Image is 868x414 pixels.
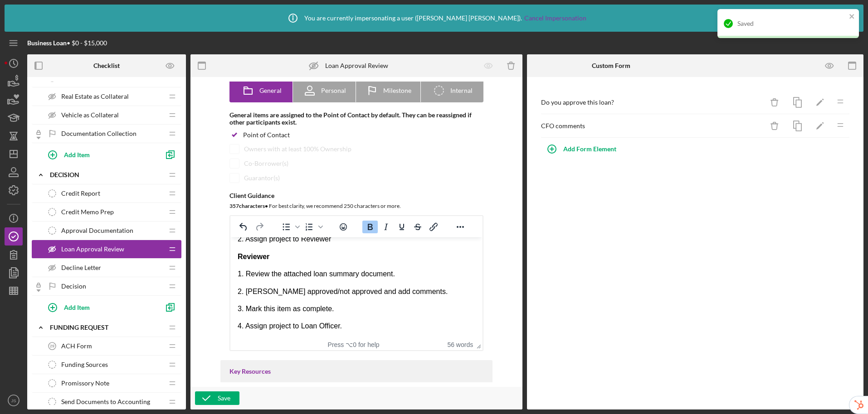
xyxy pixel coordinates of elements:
[541,140,625,158] button: Add Form Element
[61,93,129,100] span: Real Estate as Collateral
[61,380,109,387] span: Promissory Note
[563,140,616,158] div: Add Form Element
[61,264,101,271] span: Decline Letter
[314,341,394,348] div: Press ⌥0 for help
[229,192,483,199] div: Client Guidance
[61,361,108,368] span: Funding Sources
[336,221,351,233] button: Emojis
[229,202,268,209] b: 357 character s •
[195,391,239,405] button: Save
[524,14,586,22] a: Cancel Impersonation
[362,221,378,233] button: Bold
[64,146,90,163] div: Add Item
[61,246,124,253] span: Loan Approval Review
[27,39,67,47] b: Business Loan
[27,39,107,47] div: • $0 - $15,000
[61,342,92,350] span: ACH Form
[473,339,483,350] div: Press the Up and Down arrow keys to resize the editor.
[259,87,282,94] span: General
[244,174,280,182] div: Guarantor(s)
[50,171,163,178] div: Decision
[321,87,346,94] span: Personal
[61,130,137,137] span: Documentation Collection
[244,160,288,167] div: Co-Borrower(s)
[302,221,324,233] div: Numbered list
[61,111,119,119] span: Vehicle as Collateral
[7,32,245,42] p: 1. Review the attached loan summary document.
[236,221,251,233] button: Undo
[450,87,473,94] span: Internal
[394,221,410,233] button: Underline
[230,237,483,339] iframe: Rich Text Area
[737,20,846,27] div: Saved
[93,62,120,69] b: Checklist
[410,221,425,233] button: Strikethrough
[61,283,86,290] span: Decision
[229,202,483,211] div: For best clarity, we recommend 250 characters or more.
[7,84,245,94] p: 4. Assign project to Loan Officer.
[7,49,245,59] p: 2. [PERSON_NAME] approved/not approved and add comments.
[50,344,54,348] tspan: 29
[244,145,351,153] div: Owners with at least 100% Ownership
[383,87,411,94] span: Milestone
[64,298,90,316] div: Add Item
[453,221,468,233] button: Reveal or hide additional toolbar items
[41,298,159,316] button: Add Item
[229,368,483,375] div: Key Resources
[11,398,16,403] text: JS
[325,62,388,69] div: Loan Approval Review
[849,13,855,21] button: close
[252,221,267,233] button: Redo
[41,145,159,164] button: Add Item
[278,221,301,233] div: Bullet list
[426,221,441,233] button: Insert/edit link
[218,391,230,405] div: Save
[50,324,163,331] div: Funding Request
[447,341,473,348] button: 56 words
[541,99,763,106] div: Do you approve this loan?
[7,15,39,23] strong: Reviewer
[282,7,586,29] div: You are currently impersonating a user ( [PERSON_NAME] [PERSON_NAME] ).
[378,221,394,233] button: Italic
[229,111,483,126] div: General items are assigned to the Point of Contact by default. They can be reassigned if other pa...
[5,391,23,409] button: JS
[243,131,290,139] div: Point of Contact
[61,190,100,197] span: Credit Report
[61,208,114,216] span: Credit Memo Prep
[61,227,133,234] span: Approval Documentation
[61,398,150,405] span: Send Documents to Accounting
[592,62,630,69] b: Custom Form
[7,67,245,77] p: 3. Mark this item as complete.
[160,56,180,76] button: Preview as
[541,122,763,130] div: CFO comments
